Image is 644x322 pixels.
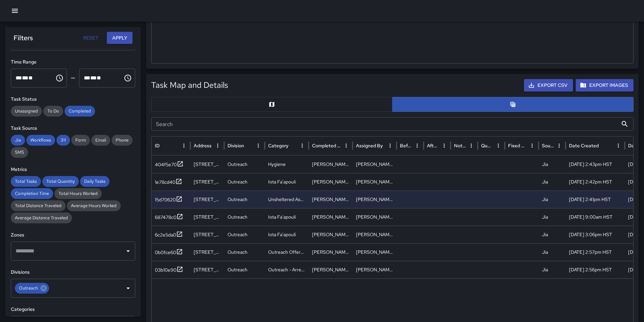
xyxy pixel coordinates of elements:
div: Susan Willick [309,173,353,191]
div: 0b0fce60 [155,249,176,256]
button: Source column menu [554,141,564,150]
span: Completion Time [11,190,53,197]
button: 404f5e70 [155,160,184,169]
div: Total Hours Worked [54,188,102,199]
div: Total Distance Traveled [11,200,66,211]
h6: Filters [14,32,33,43]
div: Email [91,135,110,146]
button: 1e78cd40 [155,178,182,187]
h6: Task Status [11,96,135,103]
span: 311 [56,137,70,144]
div: 404f5e70 [155,161,177,168]
button: Export CSV [524,79,573,92]
div: Outreach [15,283,49,294]
span: Hours [16,75,22,80]
div: Outreach [224,155,265,173]
div: 10/10/2025, 9:00am HST [566,208,625,226]
div: Division [228,143,244,149]
span: Minutes [90,75,97,80]
div: 6c2e5da0 [155,231,176,238]
span: Minutes [22,75,28,80]
span: Form [71,137,90,144]
div: Notes [454,143,466,149]
div: Susan Willick [353,191,397,208]
svg: Map [268,101,275,108]
div: To Do [43,106,63,117]
h6: Task Source [11,125,135,132]
div: Jia [539,173,566,191]
div: Susan Willick [353,261,397,278]
div: Average Hours Worked [67,200,121,211]
div: Average Distance Traveled [11,213,72,223]
div: Outreach [224,191,265,208]
div: Form [71,135,90,146]
button: After Photo column menu [439,141,449,150]
button: Apply [107,32,133,44]
div: 687478c0 [155,214,176,221]
div: Iota Fa'apouli [265,173,309,191]
div: Total Quantity [42,176,79,187]
div: 1e78cd40 [155,179,175,185]
button: Table [392,97,634,112]
span: Average Hours Worked [67,202,121,209]
span: Hours [84,75,90,80]
span: Total Quantity [42,178,79,185]
button: 0b0fce60 [155,248,183,257]
div: Outreach [224,261,265,278]
h6: Divisions [11,269,135,276]
div: Quantity [481,143,493,149]
button: Reset [80,32,101,44]
div: 10/10/2025, 2:41pm HST [566,191,625,208]
div: 275 Beach Walk [190,243,224,261]
div: 10/10/2025, 2:42pm HST [566,173,625,191]
div: Susan Willick [309,226,353,243]
div: Hygiene [265,155,309,173]
button: Assigned By column menu [385,141,395,150]
span: Email [91,137,110,144]
button: ID column menu [179,141,189,150]
div: 275 Beach Walk [190,261,224,278]
div: 15d70620 [155,196,176,203]
span: Meridiem [28,75,33,80]
div: 275 Beach Walk [190,226,224,243]
div: Susan Willick [309,191,353,208]
div: Total Tasks [11,176,41,187]
div: Susan Willick [309,261,353,278]
h6: Categories [11,306,135,313]
button: 687478c0 [155,213,183,222]
button: Division column menu [254,141,263,150]
div: Outreach Offered (1) [265,243,309,261]
div: Outreach - Arrested (2) [265,261,309,278]
span: Unassigned [11,108,42,115]
span: Meridiem [97,75,101,80]
svg: Table [509,101,516,108]
div: 2153 Kalākaua Avenue [190,208,224,226]
div: Unsheltered Assistance Referral [265,191,309,208]
div: Jia [539,261,566,278]
div: SMS [11,147,28,158]
div: Unassigned [11,106,42,117]
div: Daily Tasks [80,176,110,187]
div: 10/9/2025, 2:56pm HST [566,261,625,278]
span: Total Tasks [11,178,41,185]
div: 311 [56,135,70,146]
div: Susan Willick [353,226,397,243]
div: Jia [11,135,25,146]
div: Workflows [26,135,55,146]
button: Address column menu [213,141,222,150]
div: Before Photo [400,143,412,149]
div: Susan Willick [353,243,397,261]
span: SMS [11,149,28,156]
div: Outreach [224,208,265,226]
button: 6c2e5da0 [155,231,183,239]
div: 10/9/2025, 3:06pm HST [566,226,625,243]
button: Quantity column menu [494,141,503,150]
div: Susan Willick [353,155,397,173]
div: Jia [539,226,566,243]
div: Outreach [224,226,265,243]
button: Map [151,97,392,112]
button: 15d70620 [155,196,183,204]
div: 275 Beach Walk [190,155,224,173]
button: Before Photo column menu [412,141,422,150]
div: Jia [539,243,566,261]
